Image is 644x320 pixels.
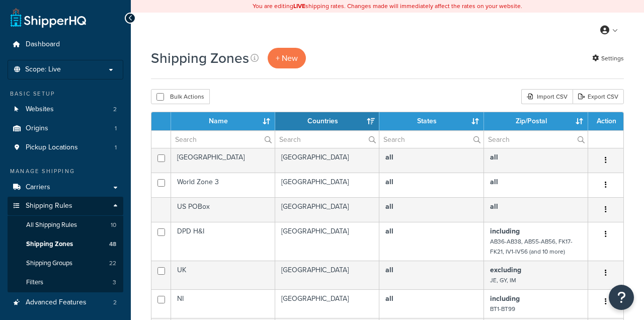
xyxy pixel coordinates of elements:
[109,240,116,249] span: 48
[171,222,275,261] td: DPD H&I
[151,48,249,68] h1: Shipping Zones
[113,105,117,114] span: 2
[8,119,123,138] li: Origins
[490,177,498,187] b: all
[490,152,498,163] b: all
[8,235,123,254] a: Shipping Zones 48
[490,226,520,236] b: including
[26,40,60,49] span: Dashboard
[8,273,123,292] li: Filters
[113,278,116,287] span: 3
[171,289,275,318] td: NI
[8,138,123,157] li: Pickup Locations
[151,89,210,104] button: Bulk Actions
[385,177,393,187] b: all
[484,131,588,148] input: Search
[275,148,379,173] td: [GEOGRAPHIC_DATA]
[113,298,117,307] span: 2
[573,89,624,104] a: Export CSV
[11,8,86,28] a: ShipperHQ Home
[490,237,573,256] small: AB36-AB38, AB55-AB56, FK17-FK21, IV1-IV56 (and 10 more)
[26,221,77,229] span: All Shipping Rules
[26,183,50,192] span: Carriers
[609,285,634,310] button: Open Resource Center
[171,261,275,289] td: UK
[490,265,521,275] b: excluding
[171,173,275,197] td: World Zone 3
[379,131,483,148] input: Search
[26,240,73,249] span: Shipping Zones
[275,112,379,130] th: Countries: activate to sort column ascending
[8,35,123,54] a: Dashboard
[8,235,123,254] li: Shipping Zones
[171,148,275,173] td: [GEOGRAPHIC_DATA]
[171,131,275,148] input: Search
[385,293,393,304] b: all
[268,48,306,68] a: + New
[171,197,275,222] td: US POBox
[379,112,484,130] th: States: activate to sort column ascending
[588,112,623,130] th: Action
[8,254,123,273] a: Shipping Groups 22
[275,222,379,261] td: [GEOGRAPHIC_DATA]
[521,89,573,104] div: Import CSV
[8,178,123,197] a: Carriers
[8,216,123,234] a: All Shipping Rules 10
[490,293,520,304] b: including
[484,112,588,130] th: Zip/Postal: activate to sort column ascending
[8,254,123,273] li: Shipping Groups
[276,52,298,64] span: + New
[385,265,393,275] b: all
[8,293,123,312] li: Advanced Features
[490,276,516,285] small: JE, GY, IM
[385,152,393,163] b: all
[8,100,123,119] a: Websites 2
[293,2,305,11] b: LIVE
[8,119,123,138] a: Origins 1
[592,51,624,65] a: Settings
[26,259,72,268] span: Shipping Groups
[275,197,379,222] td: [GEOGRAPHIC_DATA]
[115,124,117,133] span: 1
[8,90,123,98] div: Basic Setup
[8,216,123,234] li: All Shipping Rules
[275,261,379,289] td: [GEOGRAPHIC_DATA]
[8,167,123,176] div: Manage Shipping
[109,259,116,268] span: 22
[26,278,43,287] span: Filters
[8,197,123,215] a: Shipping Rules
[490,201,498,212] b: all
[111,221,116,229] span: 10
[8,138,123,157] a: Pickup Locations 1
[8,197,123,292] li: Shipping Rules
[171,112,275,130] th: Name: activate to sort column ascending
[275,173,379,197] td: [GEOGRAPHIC_DATA]
[8,273,123,292] a: Filters 3
[8,100,123,119] li: Websites
[115,143,117,152] span: 1
[490,304,515,313] small: BT1-BT99
[26,202,72,210] span: Shipping Rules
[385,201,393,212] b: all
[385,226,393,236] b: all
[26,124,48,133] span: Origins
[275,289,379,318] td: [GEOGRAPHIC_DATA]
[26,298,87,307] span: Advanced Features
[275,131,379,148] input: Search
[25,65,61,74] span: Scope: Live
[26,105,54,114] span: Websites
[8,293,123,312] a: Advanced Features 2
[26,143,78,152] span: Pickup Locations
